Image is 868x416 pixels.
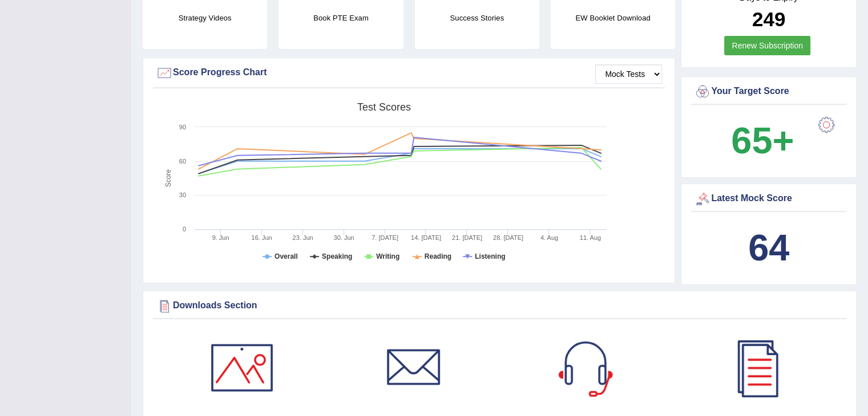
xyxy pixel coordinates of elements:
a: Renew Subscription [724,36,810,55]
tspan: Test scores [357,101,411,113]
tspan: Score [164,169,172,187]
b: 249 [752,8,785,30]
text: 60 [179,158,186,165]
tspan: Overall [274,252,298,260]
tspan: 9. Jun [212,234,229,241]
h4: Success Stories [415,12,539,24]
div: Latest Mock Score [694,190,843,207]
div: Your Target Score [694,83,843,100]
b: 65+ [731,120,794,161]
h4: Strategy Videos [143,12,267,24]
text: 0 [183,226,186,233]
tspan: 30. Jun [333,234,354,241]
tspan: Writing [376,252,399,260]
tspan: 11. Aug [580,234,601,241]
tspan: 16. Jun [252,234,272,241]
text: 90 [179,124,186,130]
tspan: Speaking [322,252,352,260]
tspan: 21. [DATE] [452,234,482,241]
h4: EW Booklet Download [551,12,675,24]
tspan: 14. [DATE] [411,234,441,241]
tspan: Listening [475,252,505,260]
tspan: Reading [425,252,451,260]
tspan: 28. [DATE] [493,234,523,241]
tspan: 7. [DATE] [372,234,398,241]
div: Score Progress Chart [156,64,662,81]
text: 30 [179,191,186,198]
b: 64 [748,227,789,268]
h4: Book PTE Exam [278,12,403,24]
tspan: 23. Jun [293,234,313,241]
div: Downloads Section [156,297,843,315]
tspan: 4. Aug [540,234,558,241]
